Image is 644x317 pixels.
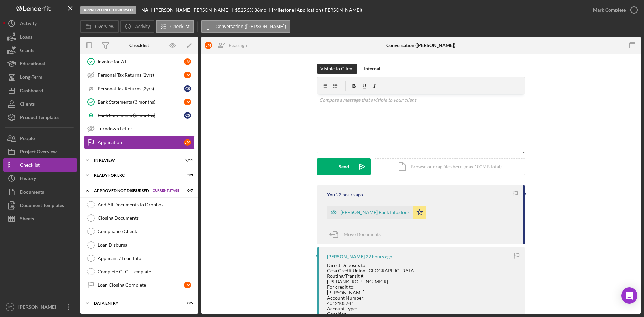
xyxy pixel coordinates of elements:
button: Grants [3,44,77,57]
div: 0 / 7 [181,189,193,193]
div: Product Templates [20,111,59,126]
button: Overview [80,20,119,33]
div: Educational [20,57,45,72]
div: Grants [20,44,34,59]
time: 2025-10-08 16:28 [366,254,392,259]
time: 2025-10-08 16:35 [336,192,363,197]
a: Turndown Letter [84,122,195,136]
button: JMReassign [201,39,254,52]
div: Project Overview [20,145,57,160]
div: 0 / 5 [181,301,193,305]
button: Activity [3,17,77,30]
a: Personal Tax Returns (2yrs)JM [84,68,195,82]
div: Checklist [20,158,40,173]
label: Conversation ([PERSON_NAME]) [216,24,286,29]
a: Clients [3,97,77,111]
div: Data Entry [94,301,176,305]
div: Add All Documents to Dropbox [98,202,194,207]
div: Direct Deposits to: Gesa Credit Union, [GEOGRAPHIC_DATA] Routing/Transit #: [US_BANK_ROUTING_MICR... [327,263,415,317]
div: People [20,131,35,147]
div: Bank Statements (3 months) [98,99,184,105]
div: Internal [364,64,380,74]
div: $525 [235,7,246,13]
div: Dashboard [20,84,43,99]
div: Clients [20,97,35,112]
div: Reassign [229,39,247,52]
div: Ready for LRC [94,173,176,177]
div: 36 mo [254,7,266,13]
a: Loan Disbursal [84,238,195,252]
a: Bank Statements (3 months)CS [84,109,195,122]
span: Move Documents [344,231,381,237]
div: Long-Term [20,70,42,86]
div: Documents [20,185,44,200]
div: C S [184,112,191,119]
button: [PERSON_NAME] Bank Info.docx [327,206,426,219]
div: Bank Statements (3 months) [98,113,184,118]
div: History [20,172,36,187]
div: Conversation ([PERSON_NAME]) [386,43,455,48]
button: Educational [3,57,77,70]
label: Overview [95,24,114,29]
div: You [327,192,335,197]
div: Loan Disbursal [98,242,194,248]
button: Visible to Client [317,64,357,74]
a: Product Templates [3,111,77,124]
button: Send [317,158,371,175]
div: Invoice for AT [98,59,184,64]
button: Activity [120,20,154,33]
a: Bank Statements (3 months)JM [84,95,195,109]
a: Loan Closing CompleteJM [84,278,195,292]
a: Project Overview [3,145,77,158]
button: Conversation ([PERSON_NAME]) [201,20,291,33]
div: Personal Tax Returns (2yrs) [98,86,184,91]
div: J M [205,42,212,49]
div: In Review [94,158,176,162]
a: Applicant / Loan Info [84,252,195,265]
button: Checklist [3,158,77,172]
b: NA [141,7,148,13]
div: Approved Not Disbursed [80,6,136,14]
a: Compliance Check [84,225,195,238]
button: Document Templates [3,199,77,212]
a: Long-Term [3,70,77,84]
div: Complete CECL Template [98,269,194,274]
div: 9 / 11 [181,158,193,162]
div: J M [184,72,191,78]
button: People [3,131,77,145]
div: 5 % [247,7,253,13]
button: Loans [3,30,77,44]
div: [PERSON_NAME] [PERSON_NAME] [154,7,235,13]
div: [Milestone] Application ([PERSON_NAME]) [272,7,362,13]
button: Mark Complete [586,3,641,17]
div: [PERSON_NAME] Bank Info.docx [340,210,410,215]
div: Open Intercom Messenger [621,287,637,304]
button: Dashboard [3,84,77,97]
div: C S [184,85,191,92]
button: History [3,172,77,185]
div: Approved Not Disbursed [94,189,149,193]
div: Loan Closing Complete [98,282,184,288]
button: Checklist [156,20,194,33]
a: Sheets [3,212,77,225]
div: Activity [20,17,37,32]
div: Application [98,140,184,145]
button: Documents [3,185,77,199]
div: Mark Complete [593,3,626,17]
label: Checklist [170,24,190,29]
a: ApplicationJM [84,136,195,149]
div: Checklist [129,43,149,48]
a: Closing Documents [84,211,195,225]
button: HZ[PERSON_NAME] [3,300,77,314]
div: Sheets [20,212,34,227]
text: HZ [8,305,12,309]
div: J M [184,99,191,105]
a: Add All Documents to Dropbox [84,198,195,211]
div: J M [184,282,191,288]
